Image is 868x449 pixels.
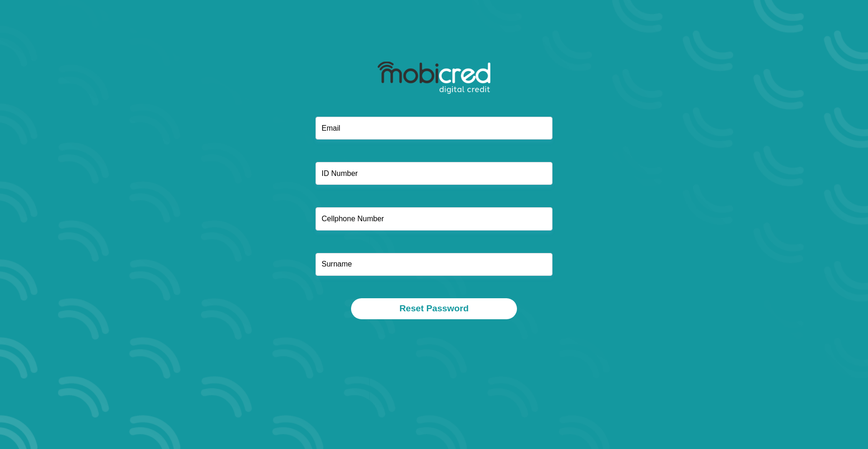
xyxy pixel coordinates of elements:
input: Surname [316,253,552,276]
input: Email [316,117,552,140]
input: Cellphone Number [316,207,552,230]
input: ID Number [316,162,552,185]
img: mobicred logo [378,62,490,94]
button: Reset Password [351,298,516,319]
